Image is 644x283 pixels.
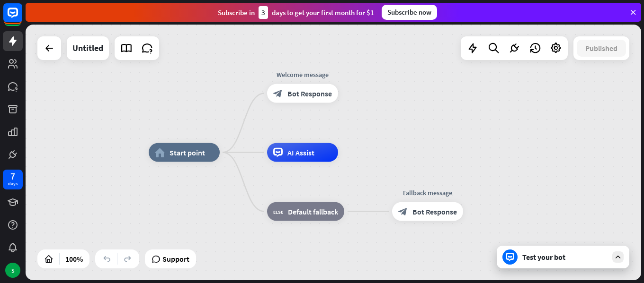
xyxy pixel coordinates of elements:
[170,148,205,157] span: Start point
[259,6,268,19] div: 3
[155,148,165,157] i: home_2
[412,207,457,216] span: Bot Response
[287,89,332,98] span: Bot Response
[260,70,345,79] div: Welcome message
[385,188,470,197] div: Fallback message
[8,4,36,32] button: Open LiveChat chat widget
[10,172,15,180] div: 7
[287,148,314,157] span: AI Assist
[72,36,103,60] div: Untitled
[273,89,283,98] i: block_bot_response
[5,263,20,278] div: S
[162,251,189,266] span: Support
[398,207,408,216] i: block_bot_response
[63,251,86,266] div: 100%
[288,207,338,216] span: Default fallback
[382,5,437,20] div: Subscribe now
[218,6,374,19] div: Subscribe in days to get your first month for $1
[8,180,18,187] div: days
[522,252,608,262] div: Test your bot
[273,207,283,216] i: block_fallback
[3,170,23,189] a: 7 days
[577,40,626,57] button: Published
